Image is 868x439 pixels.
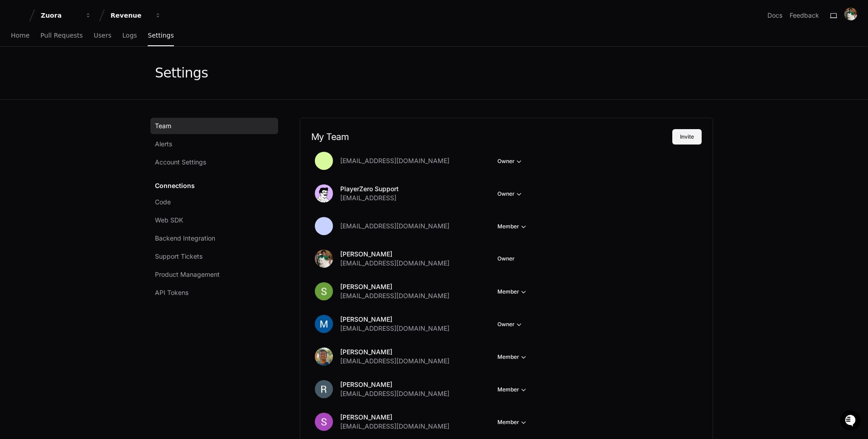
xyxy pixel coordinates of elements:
span: Code [155,198,171,207]
span: Support Tickets [155,252,203,261]
span: Owner [497,255,515,262]
button: Invite [672,129,702,145]
a: Support Tickets [150,248,278,265]
button: Owner [497,157,524,166]
p: [PERSON_NAME] [340,282,449,291]
p: [PERSON_NAME] [340,380,449,389]
span: Users [94,33,111,38]
a: Powered byPylon [64,141,110,148]
img: ACg8ocK1EaMfuvJmPejFpP1H_n0zHMfi6CcZBKQ2kbFwTFs0169v-A=s96-c [315,282,333,300]
span: [EMAIL_ADDRESS][DOMAIN_NAME] [340,259,449,268]
div: Settings [155,65,208,81]
button: Start new chat [154,70,165,81]
img: avatar [315,184,333,203]
a: Logs [122,25,137,46]
a: Product Management [150,266,278,283]
a: Code [150,194,278,210]
span: Product Management [155,270,220,279]
div: Revenue [111,11,149,20]
a: Docs [767,11,782,20]
button: Owner [497,189,524,198]
img: ACg8ocIrsiN7Yfv8bxw3vkVDXNja9wQ13xCB92rLNOUWmnyJGiHvlw=s96-c [315,413,333,431]
span: [EMAIL_ADDRESS][DOMAIN_NAME] [340,389,449,398]
p: [PERSON_NAME] [340,250,449,259]
span: Settings [148,33,174,38]
button: See all [140,96,165,107]
button: Member [497,385,528,394]
span: [DATE] [80,121,99,128]
span: Backend Integration [155,234,215,243]
img: ACg8ocLG_LSDOp7uAivCyQqIxj1Ef0G8caL3PxUxK52DC0_DO42UYdCW=s96-c [315,250,333,268]
img: PlayerZero [9,9,27,27]
img: Sidi Zhu [9,112,24,127]
a: Home [11,25,29,46]
a: Account Settings [150,154,278,170]
a: Backend Integration [150,230,278,246]
span: [EMAIL_ADDRESS][DOMAIN_NAME] [340,324,449,333]
span: Logs [122,33,137,38]
button: Owner [497,320,524,329]
button: Zuora [37,7,95,24]
span: Account Settings [155,158,206,167]
span: • [75,121,78,128]
div: Welcome [9,36,165,50]
span: [PERSON_NAME] [28,121,73,128]
img: ACg8ocKipznvB4ZCJq2-seWLQk2dh80w32C_Q1mb6VPBAjIPvrziXdvL=s96-c [315,347,333,366]
button: Member [497,352,528,362]
span: [EMAIL_ADDRESS][DOMAIN_NAME] [340,156,449,165]
iframe: Open customer support [839,409,863,434]
span: Pylon [90,141,110,148]
p: [PERSON_NAME] [340,315,449,324]
span: Web SDK [155,216,183,225]
div: We're available if you need us! [31,76,115,83]
img: 1736555170064-99ba0984-63c1-480f-8ee9-699278ef63ed [9,67,25,83]
p: [PERSON_NAME] [340,413,449,422]
img: ACg8ocJyRYBpUlsyrdtJgSgTM6VzD-uUdSVNpaHjMqjBiA4gt9OW7A=s96-c [315,380,333,398]
a: Pull Requests [40,25,82,46]
span: Alerts [155,140,172,149]
span: Pull Requests [40,33,82,38]
p: PlayerZero Support [340,184,399,193]
button: Feedback [790,11,819,20]
button: Member [497,222,528,231]
span: Home [11,33,29,38]
span: [EMAIL_ADDRESS][DOMAIN_NAME] [340,291,449,300]
a: API Tokens [150,285,278,301]
img: ACg8ocLG_LSDOp7uAivCyQqIxj1Ef0G8caL3PxUxK52DC0_DO42UYdCW=s96-c [844,8,857,20]
h2: My Team [311,131,672,142]
span: API Tokens [155,288,188,297]
span: [EMAIL_ADDRESS][DOMAIN_NAME] [340,422,449,431]
span: [EMAIL_ADDRESS][DOMAIN_NAME] [340,357,449,366]
button: Member [497,287,528,296]
img: ACg8ocKY3vL1yLjcblNyJluRzJ1OUwRQJ_G9oRNAkXYBUvSZawRJFQ=s96-c [315,315,333,333]
a: Alerts [150,136,278,152]
p: [PERSON_NAME] [340,347,449,357]
span: [EMAIL_ADDRESS] [340,193,396,203]
a: Team [150,118,278,134]
div: Zuora [41,11,80,20]
a: Users [94,25,111,46]
button: Revenue [107,7,165,24]
a: Web SDK [150,212,278,228]
div: Past conversations [9,98,61,106]
a: Settings [148,25,174,46]
button: Member [497,418,528,427]
span: Team [155,121,171,130]
div: Start new chat [31,67,149,76]
span: [EMAIL_ADDRESS][DOMAIN_NAME] [340,222,449,231]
